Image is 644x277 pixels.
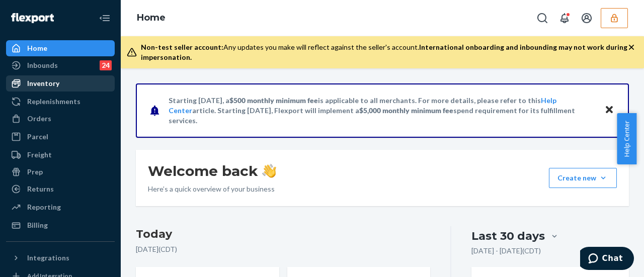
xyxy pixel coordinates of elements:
div: Prep [27,167,43,177]
div: Inbounds [27,60,58,70]
button: Open Search Box [532,8,552,28]
a: Prep [6,164,115,180]
div: Reporting [27,202,61,212]
div: Parcel [27,132,48,142]
button: Integrations [6,250,115,266]
button: Create new [549,168,617,188]
ol: breadcrumbs [129,4,174,33]
button: Open account menu [577,8,597,28]
a: Billing [6,217,115,233]
span: Non-test seller account: [141,43,223,51]
p: Here’s a quick overview of your business [148,184,276,194]
button: Close [603,103,616,118]
button: Open notifications [554,8,575,28]
a: Home [137,12,166,23]
p: [DATE] ( CDT ) [136,244,430,254]
p: [DATE] - [DATE] ( CDT ) [471,246,541,256]
button: Help Center [617,113,636,164]
div: Freight [27,150,52,160]
img: Flexport logo [11,13,54,23]
iframe: Opens a widget where you can chat to one of our agents [580,247,634,272]
h3: Today [136,226,430,242]
button: Close Navigation [95,8,115,28]
a: Reporting [6,199,115,215]
h1: Welcome back [148,162,276,180]
p: Starting [DATE], a is applicable to all merchants. For more details, please refer to this article... [169,96,595,126]
a: Replenishments [6,94,115,110]
a: Home [6,40,115,56]
div: Integrations [27,253,69,263]
img: hand-wave emoji [262,164,276,178]
div: Inventory [27,78,59,88]
a: Returns [6,181,115,197]
div: Replenishments [27,97,80,107]
span: $5,000 monthly minimum fee [359,106,453,115]
div: Any updates you make will reflect against the seller's account. [141,42,628,62]
div: Returns [27,184,54,194]
a: Inventory [6,75,115,91]
a: Orders [6,111,115,127]
a: Parcel [6,129,115,145]
a: Inbounds24 [6,57,115,73]
div: Billing [27,220,48,230]
div: Home [27,43,47,53]
div: 24 [100,60,112,70]
div: Orders [27,114,51,124]
div: Last 30 days [471,228,545,244]
a: Freight [6,147,115,163]
span: $500 monthly minimum fee [229,96,318,105]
